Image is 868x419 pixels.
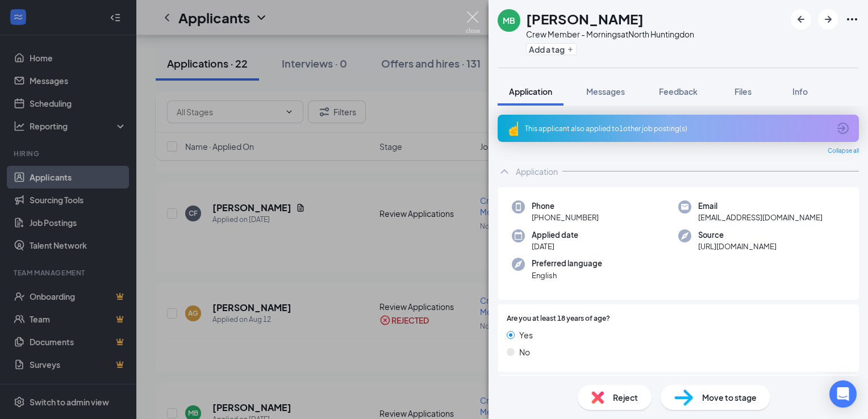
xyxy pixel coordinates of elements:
div: Application [516,166,558,177]
div: This applicant also applied to 1 other job posting(s) [525,124,829,133]
svg: Ellipses [845,12,859,26]
span: Applied date [532,229,578,241]
span: Collapse all [828,146,859,156]
svg: ArrowCircle [836,121,850,135]
span: Reject [613,391,638,404]
span: Info [792,86,808,97]
svg: ArrowRight [821,12,835,26]
div: MB [503,15,515,26]
div: Open Intercom Messenger [829,380,857,408]
span: [DATE] [532,241,578,252]
span: Source [698,229,777,241]
svg: ChevronUp [498,165,511,178]
div: Crew Member - Mornings at North Huntingdon [526,28,694,40]
span: Are you at least 18 years of age? [507,313,610,324]
span: [EMAIL_ADDRESS][DOMAIN_NAME] [698,212,823,223]
span: Yes [519,329,533,341]
span: [URL][DOMAIN_NAME] [698,241,777,252]
span: Feedback [659,86,698,97]
span: Preferred language [532,258,602,269]
span: Messages [586,86,625,97]
span: Move to stage [702,391,757,404]
span: English [532,270,602,281]
svg: ArrowLeftNew [794,12,808,26]
span: Phone [532,200,599,212]
span: No [519,346,530,358]
h1: [PERSON_NAME] [526,9,644,28]
span: [PHONE_NUMBER] [532,212,599,223]
svg: Plus [567,46,574,53]
span: Email [698,200,823,212]
button: ArrowLeftNew [791,9,811,30]
span: Application [509,86,552,97]
button: PlusAdd a tag [526,43,577,55]
span: Files [735,86,752,97]
button: ArrowRight [818,9,838,30]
